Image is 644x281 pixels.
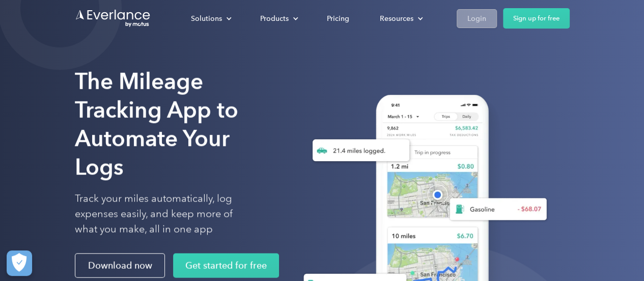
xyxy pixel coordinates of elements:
a: Login [457,9,497,28]
a: Sign up for free [503,8,570,29]
a: Pricing [317,10,359,28]
div: Pricing [327,12,349,25]
div: Solutions [181,10,240,28]
strong: The Mileage Tracking App to Automate Your Logs [75,68,238,181]
div: Login [467,12,486,25]
div: Resources [380,12,413,25]
div: Products [260,12,289,25]
p: Track your miles automatically, log expenses easily, and keep more of what you make, all in one app [75,191,257,237]
button: Cookies Settings [7,250,32,276]
a: Go to homepage [75,9,151,28]
a: Download now [75,253,165,278]
div: Resources [370,10,431,28]
div: Solutions [191,12,222,25]
a: Get started for free [173,253,279,278]
div: Products [250,10,306,28]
